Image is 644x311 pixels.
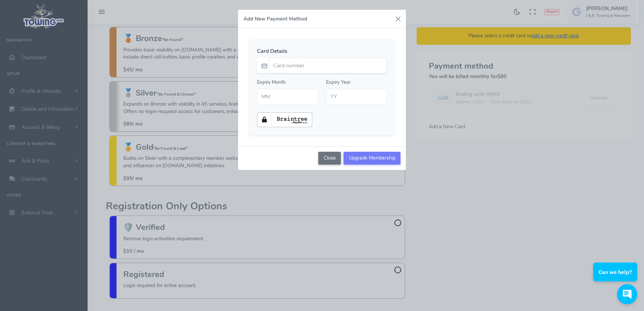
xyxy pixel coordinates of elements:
label: Expiry Month [257,79,286,86]
input: Card number [269,58,387,73]
h5: Add New Payment Method [244,15,307,23]
button: Close [318,152,341,165]
input: Upgrade Membership [344,152,400,165]
input: MM [257,89,318,104]
input: YY [326,89,387,104]
iframe: Conversations [588,244,644,311]
img: braintree-badge-light.png [257,112,312,127]
label: Expiry Year [326,79,351,86]
legend: Card Details [257,47,387,55]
